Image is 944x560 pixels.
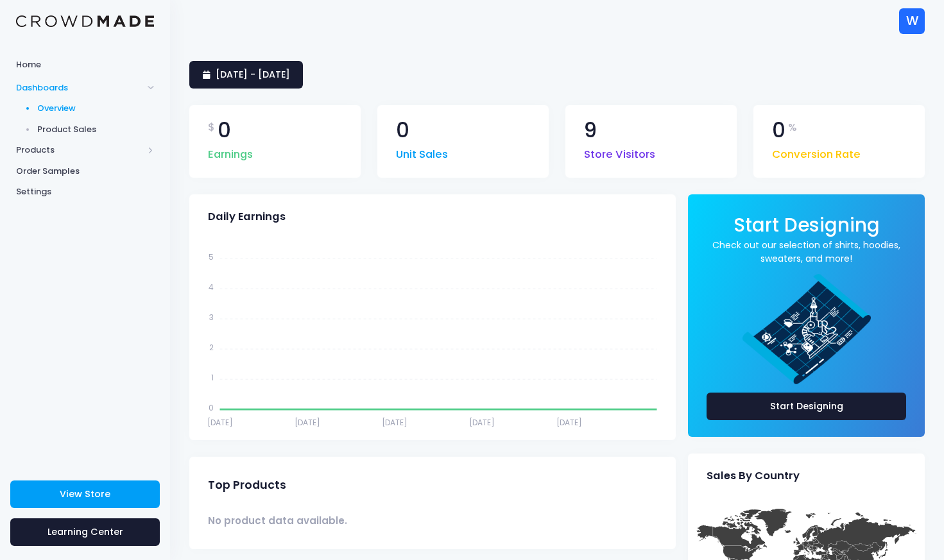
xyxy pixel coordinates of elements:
tspan: [DATE] [469,417,495,428]
span: Order Samples [16,165,154,178]
span: $ [208,120,215,135]
span: Start Designing [734,212,880,238]
a: Learning Center [10,518,160,546]
tspan: 2 [209,341,214,352]
tspan: 3 [209,311,214,322]
span: 0 [396,120,409,141]
tspan: [DATE] [556,417,582,428]
a: [DATE] - [DATE] [189,61,303,89]
span: Learning Center [47,525,123,538]
span: Daily Earnings [208,210,286,223]
a: Start Designing [734,223,880,235]
span: 9 [584,120,597,141]
span: Settings [16,185,154,198]
img: Logo [16,15,154,28]
span: No product data available. [208,514,347,528]
span: Overview [37,102,155,115]
span: Product Sales [37,123,155,136]
tspan: 4 [209,281,214,292]
span: Sales By Country [707,470,800,482]
span: 0 [218,120,231,141]
a: Check out our selection of shirts, hoodies, sweaters, and more! [707,239,906,266]
a: View Store [10,480,160,508]
tspan: [DATE] [295,417,320,428]
div: W [899,8,925,34]
span: Conversion Rate [772,140,861,163]
span: 0 [772,120,785,141]
span: [DATE] - [DATE] [216,68,290,81]
a: Start Designing [707,393,906,420]
tspan: 5 [209,251,214,262]
span: Products [16,144,143,157]
tspan: 0 [209,402,214,412]
tspan: 1 [211,371,214,382]
span: Unit Sales [396,140,448,163]
span: View Store [60,488,110,500]
span: Earnings [208,140,253,163]
span: Dashboards [16,81,143,94]
span: % [788,120,797,135]
span: Store Visitors [584,140,655,163]
span: Home [16,58,154,71]
span: Top Products [208,479,286,492]
tspan: [DATE] [207,417,233,428]
tspan: [DATE] [382,417,408,428]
